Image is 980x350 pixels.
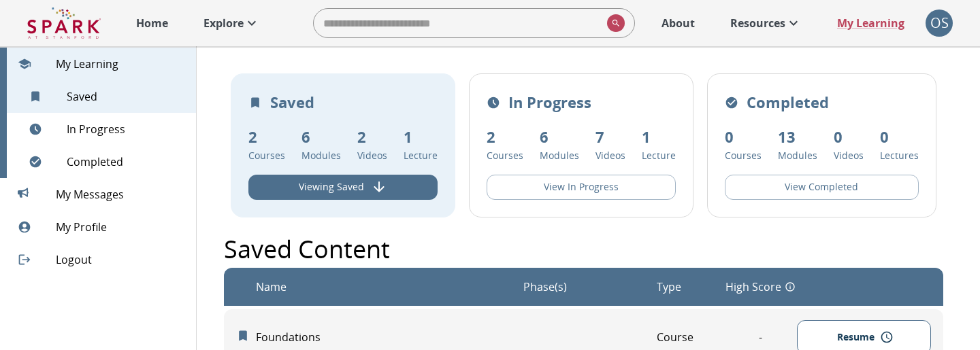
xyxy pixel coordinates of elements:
[508,91,591,113] p: In Progress
[256,329,523,345] p: Foundations
[540,126,579,148] p: 6
[725,148,762,162] p: Courses
[56,251,185,268] span: Logout
[256,279,287,295] div: Name
[301,126,341,148] p: 6
[129,8,175,38] a: Home
[540,148,579,162] p: Modules
[834,148,864,162] p: Videos
[657,329,723,345] p: Course
[404,126,438,148] p: 1
[657,279,681,295] div: Type
[248,175,438,200] button: View Saved
[270,91,314,113] p: Saved
[725,126,762,148] p: 0
[236,329,250,343] svg: Remove from My Learning
[837,15,904,31] p: My Learning
[778,126,817,148] p: 13
[880,126,919,148] p: 0
[27,7,101,39] img: Logo of SPARK at Stanford
[487,126,523,148] p: 2
[487,175,676,200] button: View In Progress
[661,15,695,31] p: About
[7,243,196,276] div: Logout
[595,148,625,162] p: Videos
[655,8,702,38] a: About
[203,15,244,31] p: Explore
[778,148,817,162] p: Modules
[730,15,785,31] p: Resources
[725,175,919,200] button: View Completed
[785,281,796,292] svg: Displays your best quiz result for a module/course.
[602,9,625,37] button: search
[56,219,185,235] span: My Profile
[224,231,390,268] p: Saved Content
[880,148,919,162] p: Lectures
[723,329,797,345] p: -
[7,211,196,243] div: My Profile
[7,178,196,211] div: My Messages
[642,148,676,162] p: Lecture
[248,126,285,148] p: 2
[725,279,796,295] div: High Score
[67,154,185,170] span: Completed
[926,10,953,37] div: OS
[723,8,808,38] a: Resources
[523,279,567,295] div: Phase(s)
[830,8,912,38] a: My Learning
[747,91,829,113] p: Completed
[357,148,387,162] p: Videos
[248,148,285,162] p: Courses
[67,121,185,137] span: In Progress
[197,8,267,38] a: Explore
[595,126,625,148] p: 7
[926,10,953,37] button: account of current user
[56,186,185,203] span: My Messages
[834,126,864,148] p: 0
[357,126,387,148] p: 2
[404,148,438,162] p: Lecture
[136,15,168,31] p: Home
[487,148,523,162] p: Courses
[301,148,341,162] p: Modules
[56,56,185,72] span: My Learning
[67,88,185,105] span: Saved
[642,126,676,148] p: 1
